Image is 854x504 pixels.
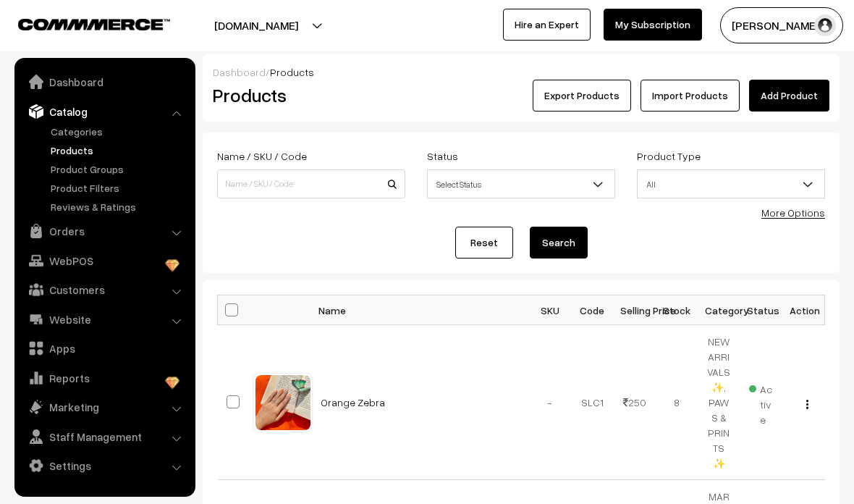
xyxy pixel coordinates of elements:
h2: Products [213,84,404,106]
button: Export Products [533,80,631,112]
th: Status [740,295,782,325]
a: WebPOS [18,248,190,274]
td: 250 [613,325,655,480]
label: Name / SKU / Code [217,148,307,164]
label: Status [427,148,458,164]
a: Apps [18,335,190,361]
a: Import Products [640,80,740,112]
img: Menu [806,400,808,409]
img: COMMMERCE [18,19,170,30]
a: Website [18,306,190,332]
td: NEW ARRIVALS ✨, PAWS & PRINTS ✨ [698,325,740,480]
span: All [638,172,824,197]
a: Reports [18,365,190,391]
th: Code [571,295,613,325]
a: Reset [455,227,513,259]
th: Name [312,295,529,325]
a: Settings [18,453,190,479]
span: Active [749,378,774,427]
a: Product Groups [47,161,190,177]
span: Select Status [428,172,614,197]
a: Orange Zebra [321,396,385,408]
input: Name / SKU / Code [217,169,405,198]
th: Selling Price [613,295,655,325]
a: COMMMERCE [18,14,145,32]
a: My Subscription [604,9,702,41]
a: Categories [47,124,190,139]
a: Customers [18,277,190,303]
td: SLC1 [571,325,613,480]
a: Catalog [18,98,190,125]
a: Product Filters [47,180,190,196]
a: Dashboard [213,66,266,78]
button: [DOMAIN_NAME] [164,7,349,43]
a: Dashboard [18,69,190,95]
td: 8 [656,325,698,480]
a: Add Product [749,80,829,112]
a: Marketing [18,394,190,420]
label: Product Type [637,148,701,164]
a: Reviews & Ratings [47,199,190,214]
th: Category [698,295,740,325]
a: Orders [18,218,190,244]
th: Stock [656,295,698,325]
th: SKU [529,295,571,325]
span: Products [270,66,314,78]
th: Action [782,295,824,325]
img: user [814,14,836,36]
a: Products [47,143,190,158]
a: Hire an Expert [503,9,591,41]
span: Select Status [427,169,615,198]
td: - [529,325,571,480]
button: [PERSON_NAME]… [720,7,843,43]
div: / [213,64,829,80]
a: More Options [761,206,825,219]
span: All [637,169,825,198]
a: Staff Management [18,424,190,450]
button: Search [530,227,588,259]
